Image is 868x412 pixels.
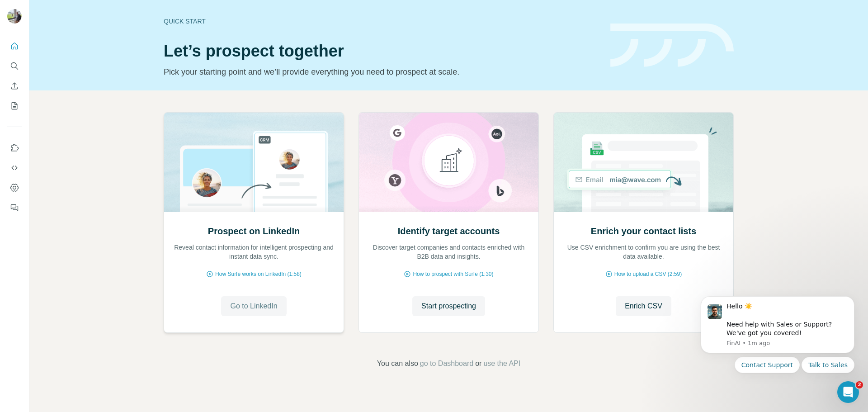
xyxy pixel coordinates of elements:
[221,296,286,316] button: Go to LinkedIn
[7,78,22,94] button: Enrich CSV
[208,225,300,237] h2: Prospect on LinkedIn
[164,66,599,78] p: Pick your starting point and we’ll provide everything you need to prospect at scale.
[368,243,529,261] p: Discover target companies and contacts enriched with B2B data and insights.
[173,243,335,261] p: Reveal contact information for intelligent prospecting and instant data sync.
[563,243,724,261] p: Use CSV enrichment to confirm you are using the best data available.
[7,140,22,156] button: Use Surfe on LinkedIn
[7,180,22,196] button: Dashboard
[553,113,734,212] img: Enrich your contact lists
[215,270,302,278] span: How Surfe works on LinkedIn (1:58)
[230,301,277,312] span: Go to LinkedIn
[421,301,476,312] span: Start prospecting
[7,98,22,114] button: My lists
[7,58,22,74] button: Search
[377,358,418,369] span: You can also
[398,225,500,237] h2: Identify target accounts
[164,42,599,60] h1: Let’s prospect together
[625,301,662,312] span: Enrich CSV
[420,358,473,369] button: go to Dashboard
[7,38,22,54] button: Quick start
[687,285,868,407] iframe: Intercom notifications message
[616,296,671,316] button: Enrich CSV
[856,381,863,388] span: 2
[413,270,493,278] span: How to prospect with Surfe (1:30)
[7,199,22,216] button: Feedback
[164,113,344,212] img: Prospect on LinkedIn
[359,113,539,212] img: Identify target accounts
[610,24,734,67] img: banner
[483,358,520,369] button: use the API
[7,9,22,24] img: Avatar
[164,17,599,26] div: Quick start
[475,358,481,369] span: or
[614,270,682,278] span: How to upload a CSV (2:59)
[7,160,22,176] button: Use Surfe API
[412,296,485,316] button: Start prospecting
[837,381,859,403] iframe: Intercom live chat
[591,225,696,237] h2: Enrich your contact lists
